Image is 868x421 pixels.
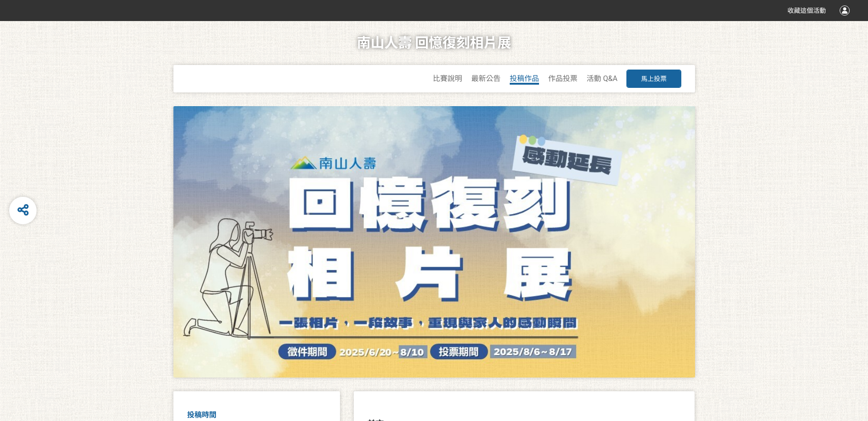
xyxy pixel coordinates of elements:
h1: 南山人壽 回憶復刻相片展 [357,21,511,65]
span: 投稿時間 [187,410,216,419]
span: 收藏這個活動 [787,7,826,14]
a: 投稿作品 [510,74,539,85]
a: 比賽說明 [433,74,462,83]
span: 投稿作品 [510,74,539,83]
button: 馬上投票 [626,70,681,88]
span: 馬上投票 [641,75,667,82]
a: 活動 Q&A [587,74,617,83]
a: 作品投票 [548,74,577,83]
a: 最新公告 [471,74,501,83]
